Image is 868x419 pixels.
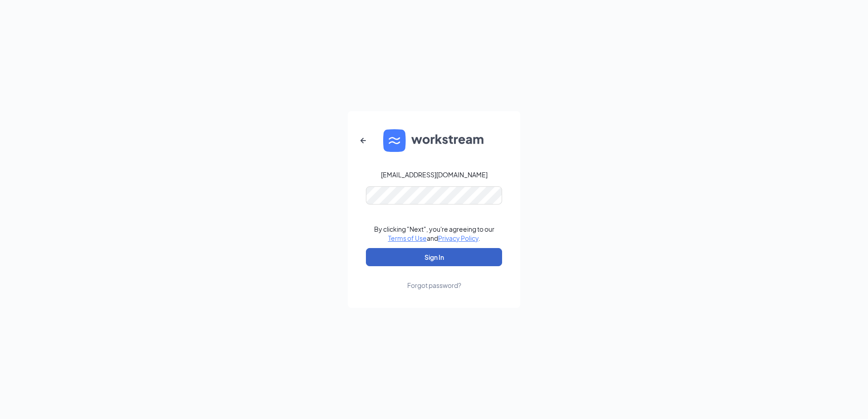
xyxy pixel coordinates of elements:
[407,281,461,290] div: Forgot password?
[388,234,427,242] a: Terms of Use
[381,170,488,179] div: [EMAIL_ADDRESS][DOMAIN_NAME]
[358,135,369,146] svg: ArrowLeftNew
[438,234,478,242] a: Privacy Policy
[374,224,494,243] div: By clicking "Next", you're agreeing to our and .
[407,266,461,290] a: Forgot password?
[352,130,374,151] button: ArrowLeftNew
[366,248,502,266] button: Sign In
[383,129,485,152] img: WS logo and Workstream text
